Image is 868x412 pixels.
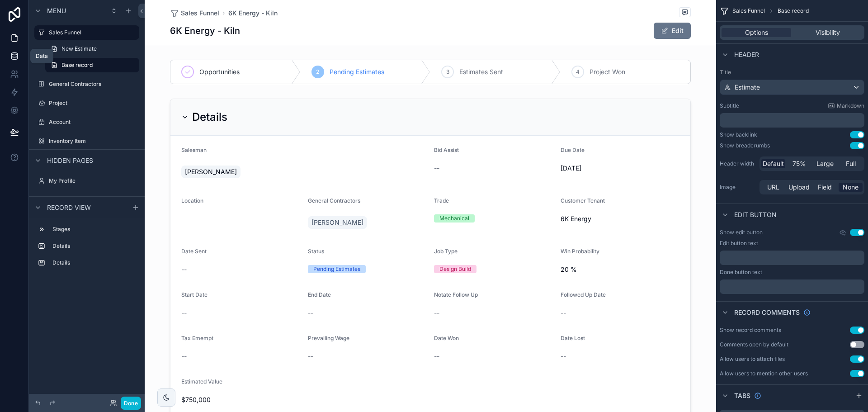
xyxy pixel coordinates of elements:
span: Record comments [734,308,800,317]
span: Visibility [816,28,840,37]
div: scrollable content [29,218,145,279]
span: Record view [47,203,91,212]
a: Inventory Item [34,134,139,148]
label: Account [49,118,137,126]
span: Edit button [734,210,777,219]
span: Tabs [734,391,750,400]
button: Estimate [720,80,864,95]
label: Sales Funnel [49,29,134,36]
div: Show breadcrumbs [720,142,770,149]
a: My Profile [34,174,139,188]
label: Details [52,259,136,266]
span: None [843,183,859,192]
label: Done button text [720,269,762,276]
span: Estimate [735,83,760,92]
div: Show backlink [720,131,757,138]
label: Image [720,184,756,191]
label: Subtitle [720,102,739,109]
label: General Contractors [49,81,137,88]
span: New Estimate [61,45,97,52]
label: Project [49,99,137,107]
span: Hidden pages [47,156,93,165]
span: Sales Funnel [181,9,219,18]
a: Markdown [828,102,864,109]
div: Allow users to attach files [720,355,785,363]
div: Comments open by default [720,341,788,348]
div: scrollable content [720,279,864,294]
a: General Contractors [34,77,139,91]
a: Sales Funnel [170,9,219,18]
span: Menu [47,6,66,15]
label: Stages [52,226,136,233]
label: Edit button text [720,240,758,247]
span: Upload [788,183,810,192]
span: Markdown [837,102,864,109]
button: Edit [654,23,691,39]
span: Full [846,159,856,168]
span: Header [734,50,759,59]
span: Field [818,183,832,192]
label: Show edit button [720,229,763,236]
div: scrollable content [720,251,864,265]
button: Done [121,397,141,410]
a: New Estimate [45,42,139,56]
div: Show record comments [720,327,781,334]
h1: 6K Energy - Kiln [170,24,240,37]
label: Header width [720,160,756,167]
span: Default [763,159,784,168]
a: Base record [45,58,139,72]
div: Data [36,52,48,60]
a: Project [34,96,139,110]
span: URL [767,183,779,192]
span: Options [745,28,768,37]
span: Base record [61,62,93,69]
label: Inventory Item [49,137,137,145]
span: Base record [778,7,809,14]
a: 6K Energy - Kiln [228,9,278,18]
label: Details [52,242,136,250]
span: Sales Funnel [732,7,765,14]
span: Large [816,159,834,168]
a: Account [34,115,139,129]
div: scrollable content [720,113,864,128]
div: Allow users to mention other users [720,370,808,377]
a: Sales Funnel [34,25,139,40]
label: My Profile [49,177,137,185]
span: 75% [793,159,806,168]
label: Title [720,69,864,76]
